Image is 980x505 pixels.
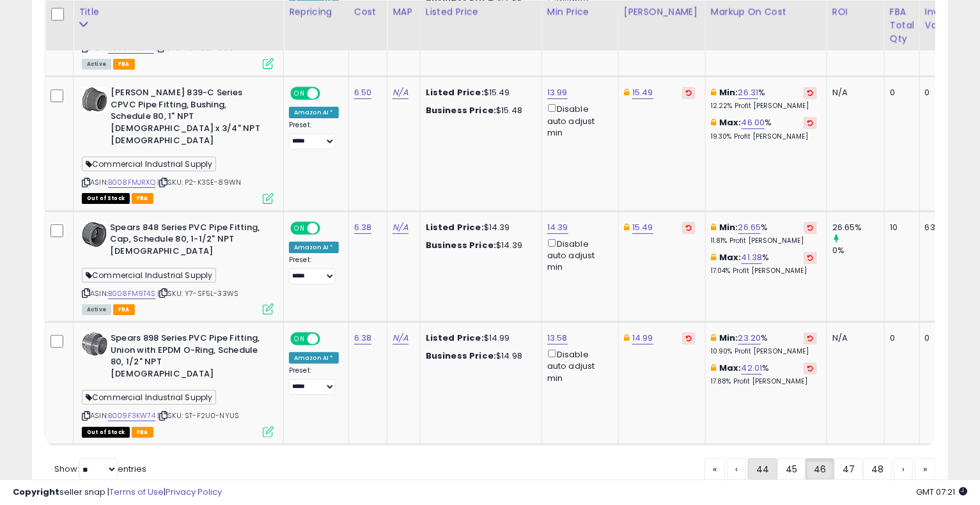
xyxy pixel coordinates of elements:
div: ROI [832,5,879,19]
a: 44 [748,458,777,480]
img: 41LIZsYpnCL._SL40_.jpg [82,87,107,112]
b: Max: [719,116,742,128]
div: ASIN: [82,332,274,436]
div: $14.98 [426,350,532,362]
div: $15.48 [426,105,532,116]
span: OFF [318,334,339,345]
a: 6.38 [354,332,372,345]
div: N/A [832,87,875,98]
span: OFF [318,88,339,99]
div: $14.39 [426,222,532,233]
div: [PERSON_NAME] [624,5,700,19]
a: N/A [393,332,408,345]
span: Commercial Industrial Supply [82,157,216,171]
a: 46 [805,458,834,480]
span: ON [292,334,307,345]
div: 0 [890,87,910,98]
a: 41.38 [742,251,763,264]
span: ‹ [735,463,738,476]
span: All listings that are currently out of stock and unavailable for purchase on Amazon [82,193,130,204]
div: Inv. value [925,5,962,32]
a: B008FM9T4S [108,288,155,299]
span: » [923,463,927,476]
span: All listings that are currently out of stock and unavailable for purchase on Amazon [82,427,130,438]
div: 0 [890,332,910,344]
div: Title [79,5,278,19]
b: Max: [719,362,742,374]
a: 6.50 [354,86,372,99]
a: B008FMJRXQ [108,177,155,188]
span: Show: entries [54,463,146,475]
b: Min: [719,221,738,233]
a: 47 [834,458,863,480]
span: 2025-10-13 07:21 GMT [916,486,967,498]
b: Listed Price: [426,86,484,98]
b: Min: [719,332,738,344]
a: Terms of Use [109,486,164,498]
div: Repricing [289,5,343,19]
span: FBA [113,304,135,315]
p: 10.90% Profit [PERSON_NAME] [711,347,817,356]
span: All listings currently available for purchase on Amazon [82,59,111,70]
span: Commercial Industrial Supply [82,268,216,283]
div: % [711,87,817,111]
div: MAP [393,5,414,19]
div: seller snap | | [13,486,222,499]
p: 17.04% Profit [PERSON_NAME] [711,267,817,276]
a: Privacy Policy [166,486,222,498]
div: $14.39 [426,240,532,251]
div: 63.80 [925,222,958,233]
span: | SKU: ST-F2U0-NYUS [157,410,239,421]
a: B009F3KW74 [108,410,155,421]
p: 11.81% Profit [PERSON_NAME] [711,237,817,245]
img: 51sBpx9NcBL._SL40_.jpg [82,222,107,247]
a: 42.01 [742,362,763,375]
b: Listed Price: [426,332,484,344]
a: 15.49 [632,221,653,234]
span: OFF [318,222,339,233]
span: All listings currently available for purchase on Amazon [82,304,111,315]
b: [PERSON_NAME] 839-C Series CPVC Pipe Fitting, Bushing, Schedule 80, 1" NPT [DEMOGRAPHIC_DATA] x 3... [111,87,266,150]
div: 26.65% [832,222,884,233]
div: Amazon AI * [289,107,339,118]
span: ON [292,222,307,233]
div: N/A [832,332,875,344]
div: 0 [925,87,958,98]
div: $15.49 [426,87,532,98]
img: 4144oVLnaLL._SL40_.jpg [82,332,107,356]
strong: Copyright [13,486,59,498]
p: 19.30% Profit [PERSON_NAME] [711,132,817,141]
div: 10 [890,222,910,233]
div: ASIN: [82,222,274,313]
p: 12.22% Profit [PERSON_NAME] [711,102,817,111]
b: Business Price: [426,104,496,116]
div: Preset: [289,256,339,284]
div: Preset: [289,366,339,395]
a: 46.00 [742,116,765,129]
a: N/A [393,86,408,99]
div: Min Price [547,5,613,19]
b: Business Price: [426,239,496,251]
a: 14.39 [547,221,568,234]
a: 45 [777,458,805,480]
a: 26.31 [738,86,759,99]
div: Cost [354,5,382,19]
a: 13.58 [547,332,568,345]
div: Disable auto adjust min [547,102,609,139]
a: 6.38 [354,221,372,234]
div: % [711,332,817,356]
div: % [711,362,817,386]
div: Disable auto adjust min [547,347,609,384]
span: ON [292,88,307,99]
b: Max: [719,251,742,263]
span: FBA [113,59,135,70]
div: % [711,252,817,276]
span: | SKU: P2-K3SE-89WN [157,177,241,187]
div: Markup on Cost [711,5,821,19]
div: 0% [832,245,884,256]
b: Spears 848 Series PVC Pipe Fitting, Cap, Schedule 80, 1-1/2" NPT [DEMOGRAPHIC_DATA] [110,222,265,261]
div: Amazon AI * [289,242,339,253]
div: $14.99 [426,332,532,344]
p: 17.88% Profit [PERSON_NAME] [711,377,817,386]
span: FBA [132,193,153,204]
